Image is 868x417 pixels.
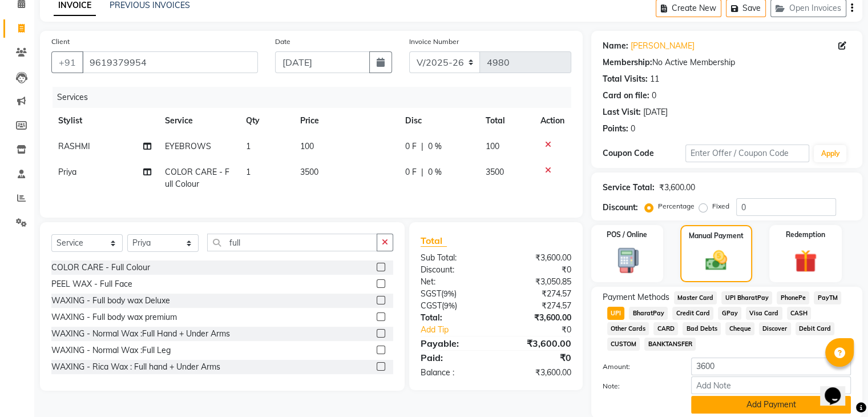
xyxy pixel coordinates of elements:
[412,288,496,300] div: ( )
[51,108,158,134] th: Stylist
[496,252,580,264] div: ₹3,600.00
[759,322,791,335] span: Discover
[496,351,580,364] div: ₹0
[786,230,825,240] label: Redemption
[603,90,649,102] div: Card on file:
[685,145,810,162] input: Enter Offer / Coupon Code
[603,147,685,159] div: Coupon Code
[746,307,782,320] span: Visa Card
[443,289,454,298] span: 9%
[814,291,841,304] span: PayTM
[603,106,641,118] div: Last Visit:
[421,141,423,153] span: |
[534,108,571,134] th: Action
[239,108,293,134] th: Qty
[58,141,90,151] span: RASHMI
[721,291,772,304] span: UPI BharatPay
[607,230,647,240] label: POS / Online
[428,166,442,178] span: 0 %
[51,311,177,323] div: WAXING - Full body wax premium
[699,248,734,273] img: _cash.svg
[51,344,171,356] div: WAXING - Normal Wax :Full Leg
[629,307,668,320] span: BharatPay
[398,108,479,134] th: Disc
[594,381,683,391] label: Note:
[51,295,170,307] div: WAXING - Full body wax Deluxe
[53,87,580,108] div: Services
[691,358,851,375] input: Amount
[412,252,496,264] div: Sub Total:
[820,371,857,406] iframe: chat widget
[293,108,398,134] th: Price
[603,57,652,69] div: Membership:
[603,73,648,85] div: Total Visits:
[496,300,580,312] div: ₹274.57
[658,201,695,211] label: Percentage
[796,322,835,335] span: Debit Card
[51,51,83,73] button: +91
[405,141,417,153] span: 0 F
[608,247,645,274] img: _pos-terminal.svg
[409,37,459,47] label: Invoice Number
[631,123,635,135] div: 0
[421,166,423,178] span: |
[689,231,744,241] label: Manual Payment
[158,108,239,134] th: Service
[691,396,851,414] button: Add Payment
[603,40,628,52] div: Name:
[510,324,579,336] div: ₹0
[444,301,455,310] span: 9%
[496,367,580,379] div: ₹3,600.00
[653,322,678,335] span: CARD
[412,336,496,350] div: Payable:
[412,367,496,379] div: Balance :
[674,291,717,304] span: Master Card
[421,300,442,311] span: CGST
[428,141,442,153] span: 0 %
[421,288,441,299] span: SGST
[496,288,580,300] div: ₹274.57
[246,141,251,151] span: 1
[603,57,851,69] div: No Active Membership
[300,141,313,151] span: 100
[725,322,754,335] span: Cheque
[51,361,220,373] div: WAXING - Rica Wax : Full hand + Under Arms
[691,376,851,394] input: Add Note
[165,167,229,189] span: COLOR CARE - Full Colour
[631,40,695,52] a: [PERSON_NAME]
[275,37,290,47] label: Date
[814,145,846,162] button: Apply
[412,300,496,312] div: ( )
[672,307,713,320] span: Credit Card
[207,234,377,251] input: Search or Scan
[486,141,499,151] span: 100
[787,307,812,320] span: CASH
[603,291,669,303] span: Payment Methods
[603,202,638,214] div: Discount:
[479,108,534,134] th: Total
[652,90,656,102] div: 0
[603,123,628,135] div: Points:
[412,276,496,288] div: Net:
[412,312,496,324] div: Total:
[496,336,580,350] div: ₹3,600.00
[82,51,258,73] input: Search by Name/Mobile/Email/Code
[51,262,150,274] div: COLOR CARE - Full Colour
[486,167,504,177] span: 3500
[712,201,729,211] label: Fixed
[659,182,695,194] div: ₹3,600.00
[594,362,683,372] label: Amount:
[246,167,251,177] span: 1
[683,322,721,335] span: Bad Debts
[643,106,668,118] div: [DATE]
[51,37,70,47] label: Client
[644,338,696,351] span: BANKTANSFER
[412,264,496,276] div: Discount:
[421,235,447,247] span: Total
[496,264,580,276] div: ₹0
[718,307,741,320] span: GPay
[405,166,417,178] span: 0 F
[51,328,230,340] div: WAXING - Normal Wax :Full Hand + Under Arms
[300,167,318,177] span: 3500
[607,307,625,320] span: UPI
